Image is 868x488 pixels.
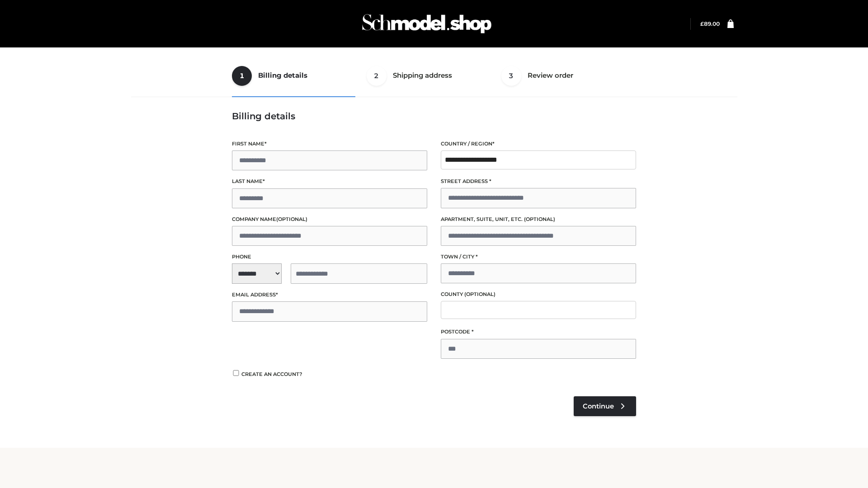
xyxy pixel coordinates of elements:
[232,177,427,186] label: Last name
[232,253,427,261] label: Phone
[700,20,704,27] span: £
[441,290,636,299] label: County
[441,140,636,148] label: Country / Region
[700,20,720,27] bdi: 89.00
[441,328,636,336] label: Postcode
[276,216,307,222] span: (optional)
[241,371,302,377] span: Create an account?
[232,215,427,224] label: Company name
[232,111,636,122] h3: Billing details
[700,20,720,27] a: £89.00
[441,177,636,186] label: Street address
[232,291,427,299] label: Email address
[232,140,427,148] label: First name
[464,291,495,297] span: (optional)
[583,402,614,410] span: Continue
[232,370,240,376] input: Create an account?
[574,396,636,416] a: Continue
[359,6,495,42] img: Schmodel Admin 964
[441,253,636,261] label: Town / City
[524,216,555,222] span: (optional)
[441,215,636,224] label: Apartment, suite, unit, etc.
